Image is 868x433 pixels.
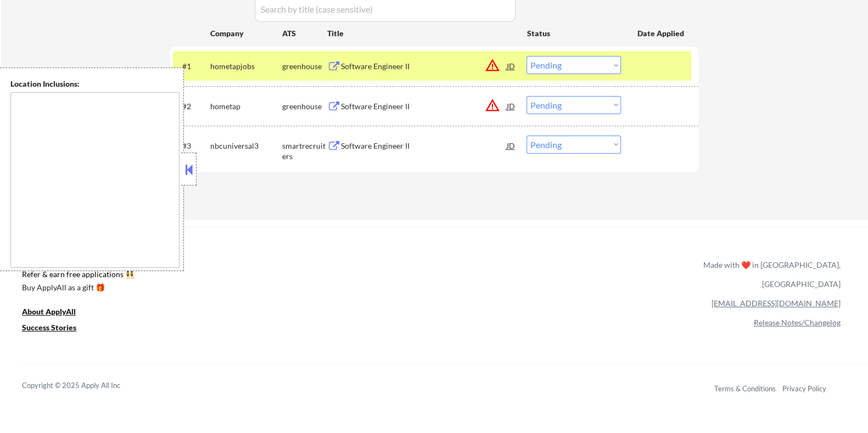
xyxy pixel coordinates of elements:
div: Software Engineer II [340,101,506,112]
div: smartrecruiters [282,140,327,162]
div: JD [505,96,516,116]
u: Success Stories [22,323,76,332]
div: greenhouse [282,61,327,72]
div: JD [505,56,516,76]
a: Privacy Policy [782,384,826,393]
a: Buy ApplyAll as a gift 🎁 [22,282,132,296]
div: Company [210,28,282,39]
div: Date Applied [637,28,685,39]
div: hometapjobs [210,61,282,72]
div: hometap [210,101,282,112]
a: Release Notes/Changelog [754,318,841,327]
div: Status [527,23,621,43]
a: About ApplyAll [22,306,91,320]
div: Software Engineer II [340,61,506,72]
div: #1 [182,61,201,72]
div: Location Inclusions: [10,78,180,89]
button: warning_amber [484,98,500,113]
div: JD [505,136,516,155]
div: Title [327,28,516,39]
div: ATS [282,28,327,39]
div: Made with ❤️ in [GEOGRAPHIC_DATA], [GEOGRAPHIC_DATA] [699,255,841,294]
div: Software Engineer II [340,140,506,151]
button: warning_amber [484,58,500,73]
div: Copyright © 2025 Apply All Inc [22,380,148,391]
a: [EMAIL_ADDRESS][DOMAIN_NAME] [712,299,841,308]
a: Success Stories [22,322,91,336]
a: Refer & earn free applications 👯‍♀️ [22,271,474,282]
a: Terms & Conditions [714,384,776,393]
div: nbcuniversal3 [210,140,282,151]
u: About ApplyAll [22,307,76,316]
div: greenhouse [282,101,327,112]
div: Buy ApplyAll as a gift 🎁 [22,284,132,291]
